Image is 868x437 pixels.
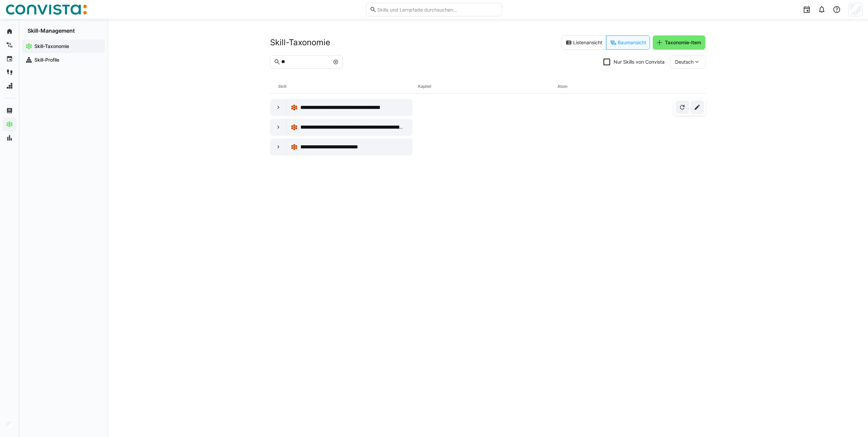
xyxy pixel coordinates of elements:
h2: Skill-Taxonomie [270,37,330,48]
div: Skill [278,80,418,93]
button: Taxonomie-Item [653,35,705,50]
eds-checkbox: Nur Skills von Convista [603,59,665,65]
span: Taxonomie-Item [664,39,702,46]
eds-button-option: Baumansicht [606,35,650,50]
eds-button-option: Listenansicht [562,35,606,50]
div: Atom [557,80,697,93]
span: Deutsch [675,59,694,65]
input: Skills und Lernpfade durchsuchen… [377,6,498,13]
div: Kapitel [418,80,558,93]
